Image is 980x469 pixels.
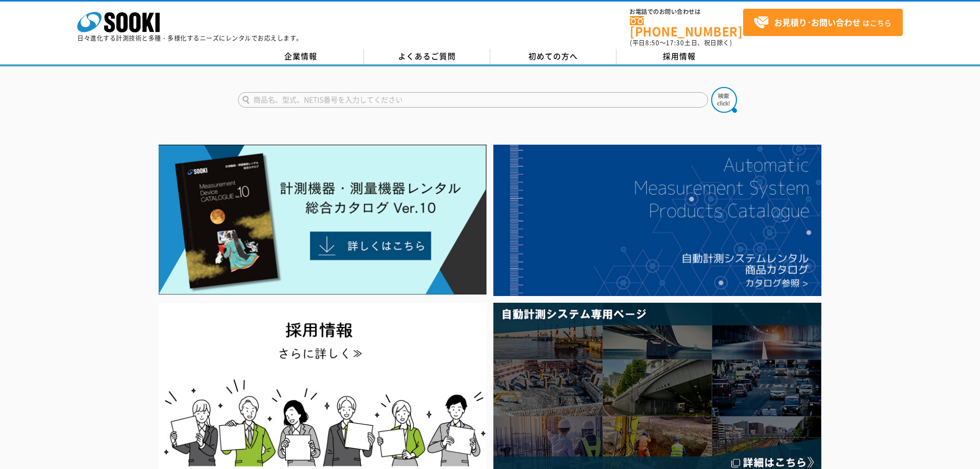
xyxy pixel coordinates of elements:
[364,49,490,64] a: よくあるご質問
[159,145,487,295] img: Catalog Ver10
[753,15,891,30] span: はこちら
[645,38,660,47] span: 8:50
[238,49,364,64] a: 企業情報
[774,16,861,28] strong: お見積り･お問い合わせ
[630,38,732,47] span: (平日 ～ 土日、祝日除く)
[493,145,821,296] img: 自動計測システムカタログ
[238,92,708,108] input: 商品名、型式、NETIS番号を入力してください
[490,49,616,64] a: 初めての方へ
[528,50,578,62] span: 初めての方へ
[630,9,743,15] span: お電話でのお問い合わせは
[711,87,737,113] img: btn_search.png
[743,9,903,36] a: お見積り･お問い合わせはこちら
[77,35,303,41] p: 日々進化する計測技術と多種・多様化するニーズにレンタルでお応えします。
[630,16,743,37] a: [PHONE_NUMBER]
[666,38,684,47] span: 17:30
[616,49,743,64] a: 採用情報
